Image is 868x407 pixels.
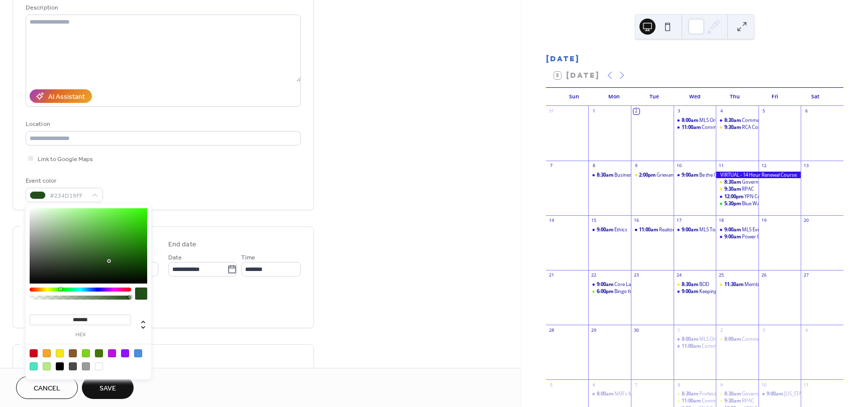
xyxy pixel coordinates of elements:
[633,382,639,388] div: 7
[614,390,739,397] div: NAR’s Military Relocation Professional Certification (MRP)
[803,382,809,388] div: 11
[682,172,699,178] span: 9:00am
[597,288,614,295] span: 6:00pm
[682,281,699,288] span: 8:30am
[674,124,716,130] div: Community Relations Committee
[546,54,843,63] div: [DATE]
[674,343,716,349] div: Community Relations Committee
[718,382,724,388] div: 9
[591,108,597,114] div: 1
[34,383,60,394] span: Cancel
[724,281,744,288] span: 11:30am
[597,226,614,233] span: 9:00am
[674,226,716,233] div: MLS Top 10ish Mistakes
[549,382,555,388] div: 5
[716,390,758,397] div: Governmental Affairs
[699,117,734,123] div: MLS Orientation
[30,362,38,370] div: #50E3C2
[742,336,796,342] div: Commercial Symposium
[682,226,699,233] span: 9:00am
[108,349,116,357] div: #BD10E0
[676,327,682,333] div: 1
[699,172,782,178] div: Be the Change – Fair Housing and You
[724,390,742,397] span: 8:30am
[784,390,860,397] div: [US_STATE] Military Specialist (FMS)
[803,218,809,224] div: 20
[718,218,724,224] div: 18
[716,179,758,185] div: Governmental Affairs
[69,362,77,370] div: #4A4A4A
[16,376,78,399] a: Cancel
[591,218,597,224] div: 15
[676,108,682,114] div: 3
[761,108,767,114] div: 5
[767,390,784,397] span: 9:00am
[682,397,702,404] span: 11:00am
[718,163,724,169] div: 11
[674,390,716,397] div: Professional Development Committee
[742,397,754,404] div: RPAC
[724,336,742,342] span: 8:00am
[702,397,774,404] div: Community Relations Committee
[168,252,182,263] span: Date
[26,176,101,186] div: Event color
[597,390,614,397] span: 8:00am
[597,172,614,178] span: 8:30am
[699,390,783,397] div: Professional Development Committee
[99,383,116,394] span: Save
[803,273,809,279] div: 27
[241,252,255,263] span: Time
[633,273,639,279] div: 23
[597,281,614,288] span: 9:00am
[682,117,699,123] span: 8:00am
[43,349,51,357] div: #F5A623
[761,218,767,224] div: 19
[639,226,659,233] span: 11:00am
[591,327,597,333] div: 29
[755,88,795,106] div: Fri
[674,281,716,288] div: BOD
[795,88,835,106] div: Sat
[631,172,674,178] div: Grievance Committee
[168,239,196,250] div: End date
[82,362,90,370] div: #9B9B9B
[699,281,709,288] div: BOD
[718,327,724,333] div: 2
[758,390,801,397] div: Florida Military Specialist (FMS)
[716,336,758,342] div: Commercial Symposium
[742,233,787,240] div: Power Close - Virtual
[761,163,767,169] div: 12
[716,124,758,130] div: RCA Committee
[675,88,715,106] div: Wed
[742,117,785,123] div: Commercial Forum
[682,336,699,342] span: 8:00am
[674,336,716,342] div: MLS Orientation
[676,273,682,279] div: 24
[715,88,755,106] div: Thu
[121,349,129,357] div: #9013FE
[26,3,299,13] div: Description
[682,288,699,295] span: 9:00am
[803,108,809,114] div: 6
[591,163,597,169] div: 8
[588,226,631,233] div: Ethics
[724,179,742,185] span: 8:30am
[591,273,597,279] div: 22
[549,327,555,333] div: 28
[614,226,627,233] div: Ethics
[724,397,742,404] span: 9:30am
[38,154,93,165] span: Link to Google Maps
[614,288,647,295] div: Bingo for RPAC
[724,124,742,130] span: 9:30am
[633,163,639,169] div: 9
[744,193,797,200] div: YPN Committee Meeting
[95,362,103,370] div: #FFFFFF
[549,218,555,224] div: 14
[716,233,758,240] div: Power Close - Virtual
[803,163,809,169] div: 13
[26,119,299,129] div: Location
[30,332,131,338] label: hex
[676,382,682,388] div: 8
[716,226,758,233] div: MLS Everything CMA
[588,172,631,178] div: Business Partners Committee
